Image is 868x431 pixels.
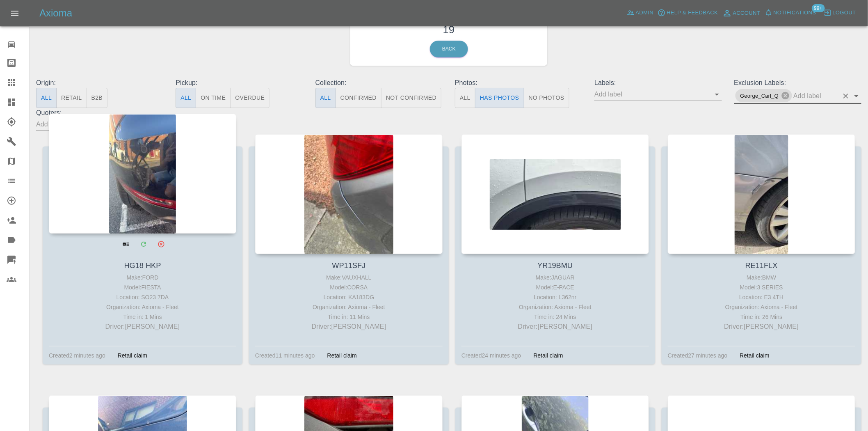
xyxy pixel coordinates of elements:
div: Location: E3 4TH [670,292,853,302]
div: Time in: 26 Mins [670,312,853,322]
button: B2B [87,88,108,108]
button: On Time [196,88,231,108]
span: Notifications [774,8,816,18]
span: 99+ [812,4,825,12]
p: Driver: [PERSON_NAME] [51,322,234,332]
p: Driver: [PERSON_NAME] [464,322,647,332]
div: Make: FORD [51,273,234,282]
span: Help & Feedback [667,8,718,18]
span: Account [733,9,761,18]
button: Has Photos [475,88,524,108]
button: All [315,88,336,108]
input: Add label [594,88,709,101]
p: Exclusion Labels: [734,78,861,88]
p: Origin: [36,78,163,88]
p: Driver: [PERSON_NAME] [670,322,853,332]
span: George_Carl_Q [736,91,784,101]
button: All [176,88,196,108]
button: Overdue [230,88,270,108]
div: George_Carl_Q [736,89,793,102]
div: Time in: 24 Mins [464,312,647,322]
p: Collection: [315,78,443,88]
button: Archive [153,236,169,252]
button: All [36,88,57,108]
a: YR19BMU [538,261,573,270]
div: Created 24 minutes ago [461,351,521,360]
p: Photos: [455,78,582,88]
button: Retail [56,88,87,108]
p: Labels: [594,78,722,88]
button: Help & Feedback [656,7,720,19]
div: Created 27 minutes ago [668,351,728,360]
div: Make: BMW [670,273,853,282]
div: Make: VAUXHALL [257,273,441,282]
a: WP11SFJ [332,261,366,270]
button: All [455,88,475,108]
button: Logout [822,7,858,19]
button: Open drawer [5,3,25,23]
button: Not Confirmed [381,88,441,108]
div: Model: 3 SERIES [670,282,853,292]
div: Created 2 minutes ago [49,351,105,360]
a: Account [720,7,763,20]
a: Modify [135,236,152,252]
h5: Axioma [39,7,72,20]
div: Time in: 11 Mins [257,312,441,322]
div: Time in: 1 Mins [51,312,234,322]
div: Model: E-PACE [464,282,647,292]
button: Open [851,90,862,102]
input: Add quoter [36,118,151,131]
div: Organization: Axioma - Fleet [464,302,647,312]
span: Logout [833,8,856,18]
a: RE11FLX [745,261,778,270]
div: Organization: Axioma - Fleet [670,302,853,312]
div: Retail claim [112,351,153,360]
a: Admin [625,7,656,19]
p: Pickup: [176,78,303,88]
div: Retail claim [734,351,776,360]
button: Clear [840,90,852,102]
button: Confirmed [336,88,381,108]
div: Location: KA183DG [257,292,441,302]
div: Make: JAGUAR [464,273,647,282]
div: Retail claim [321,351,363,360]
div: Created 11 minutes ago [255,351,315,360]
div: Model: FIESTA [51,282,234,292]
div: Organization: Axioma - Fleet [51,302,234,312]
a: Back [430,41,468,57]
h3: 19 [356,22,541,37]
a: View [117,236,134,252]
button: Open [711,89,723,100]
div: Retail claim [528,351,569,360]
div: Organization: Axioma - Fleet [257,302,441,312]
p: Driver: [PERSON_NAME] [257,322,441,332]
div: Location: L362nr [464,292,647,302]
button: No Photos [524,88,569,108]
span: Admin [636,8,654,18]
a: HG18 HKP [124,261,161,270]
div: Model: CORSA [257,282,441,292]
button: Notifications [763,7,818,19]
p: Quoters: [36,108,163,118]
input: Add label [793,89,838,102]
div: Location: SO23 7DA [51,292,234,302]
